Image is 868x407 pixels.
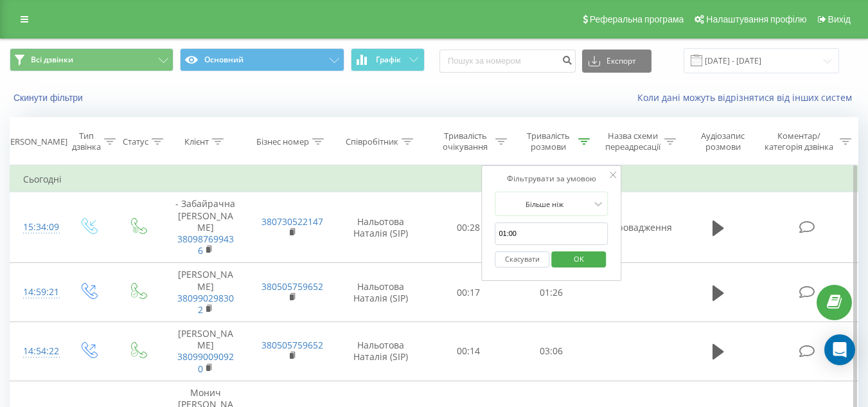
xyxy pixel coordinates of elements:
span: OK [561,249,597,269]
td: Нальотова Наталія (SIP) [335,322,427,381]
td: Впровадження [593,192,679,263]
td: [PERSON_NAME] [163,263,249,322]
td: 00:14 [427,322,510,381]
a: 380730522147 [261,215,323,228]
div: Open Intercom Messenger [824,334,855,365]
div: 14:54:22 [23,339,50,364]
td: Сьогодні [10,167,858,192]
button: OK [551,251,606,267]
span: Вихід [828,14,851,24]
input: Пошук за номером [439,50,576,73]
div: 14:59:21 [23,280,50,305]
div: Аудіозапис розмови [691,131,756,152]
div: Тривалість розмови [522,131,575,152]
td: Нальотова Наталія (SIP) [335,192,427,263]
span: Налаштування профілю [706,14,806,24]
a: 380505759652 [261,339,323,351]
div: Фільтрувати за умовою [495,172,608,185]
div: Тривалість очікування [439,131,492,152]
span: Всі дзвінки [31,55,73,65]
td: 00:28 [427,192,510,263]
button: Основний [180,48,344,71]
button: Графік [351,48,425,71]
span: Графік [376,55,401,64]
div: Клієнт [184,136,209,147]
div: Назва схеми переадресації [605,131,661,152]
button: Скасувати [495,251,549,267]
div: 15:34:09 [23,215,50,240]
a: Коли дані можуть відрізнятися вiд інших систем [637,91,858,104]
button: Всі дзвінки [10,48,173,71]
a: 380987699436 [177,233,234,257]
td: 03:06 [510,322,593,381]
span: Реферальна програма [590,14,684,24]
td: Нальотова Наталія (SIP) [335,263,427,322]
td: 00:17 [427,263,510,322]
button: Експорт [582,50,651,73]
div: [PERSON_NAME] [3,136,67,147]
div: Коментар/категорія дзвінка [761,131,837,152]
td: [PERSON_NAME] [163,322,249,381]
div: Бізнес номер [256,136,309,147]
input: 00:00 [495,222,608,245]
button: Скинути фільтри [10,92,89,104]
a: 380990298302 [177,292,234,316]
td: - Забайрачна [PERSON_NAME] [163,192,249,263]
a: 380990090920 [177,350,234,374]
a: 380505759652 [261,280,323,293]
td: 01:26 [510,263,593,322]
div: Тип дзвінка [72,131,101,152]
div: Статус [123,136,148,147]
div: Співробітник [346,136,398,147]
